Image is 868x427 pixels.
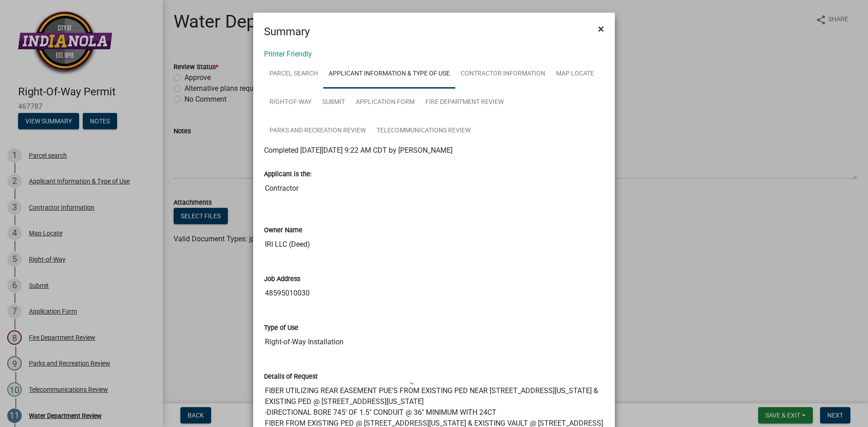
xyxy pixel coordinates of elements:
[551,60,599,89] a: Map Locate
[591,16,611,42] button: Close
[371,117,476,145] a: Telecommunications Review
[317,88,350,117] a: Submit
[264,23,310,40] h4: Summary
[264,171,311,178] label: Applicant is the:
[323,60,455,89] a: Applicant Information & Type of Use
[264,60,323,89] a: Parcel search
[264,276,300,282] label: Job Address
[264,227,302,234] label: Owner Name
[264,88,317,117] a: Right-of-Way
[350,88,420,117] a: Application Form
[264,146,453,155] span: Completed [DATE][DATE] 9:22 AM CDT by [PERSON_NAME]
[264,325,298,331] label: Type of Use
[264,117,371,145] a: Parks and Recreation Review
[598,23,604,35] span: ×
[264,50,312,58] a: Printer Friendly
[264,374,318,380] label: Details of Request
[420,88,509,117] a: Fire Department Review
[455,60,551,89] a: Contractor Information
